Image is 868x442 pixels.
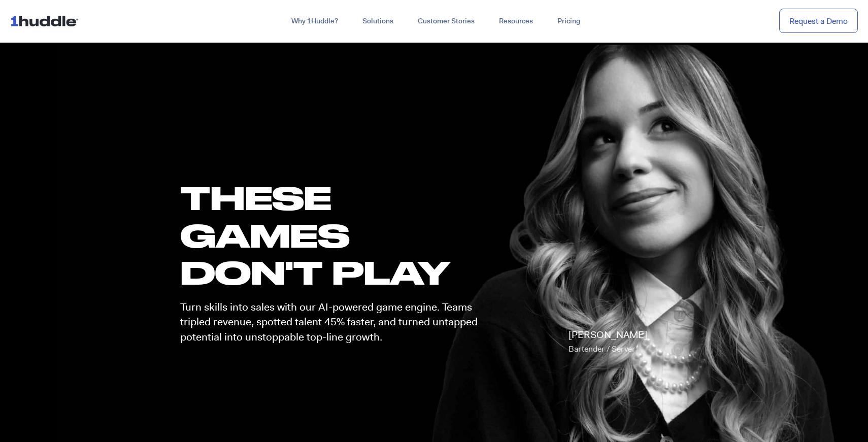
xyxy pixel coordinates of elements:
[545,12,592,30] a: Pricing
[180,179,487,291] h1: these GAMES DON'T PLAY
[279,12,350,30] a: Why 1Huddle?
[350,12,406,30] a: Solutions
[779,9,858,33] a: Request a Demo
[487,12,545,30] a: Resources
[569,344,635,354] span: Bartender / Server
[406,12,487,30] a: Customer Stories
[10,11,83,30] img: ...
[180,300,487,345] p: Turn skills into sales with our AI-powered game engine. Teams tripled revenue, spotted talent 45%...
[569,328,647,356] p: [PERSON_NAME]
